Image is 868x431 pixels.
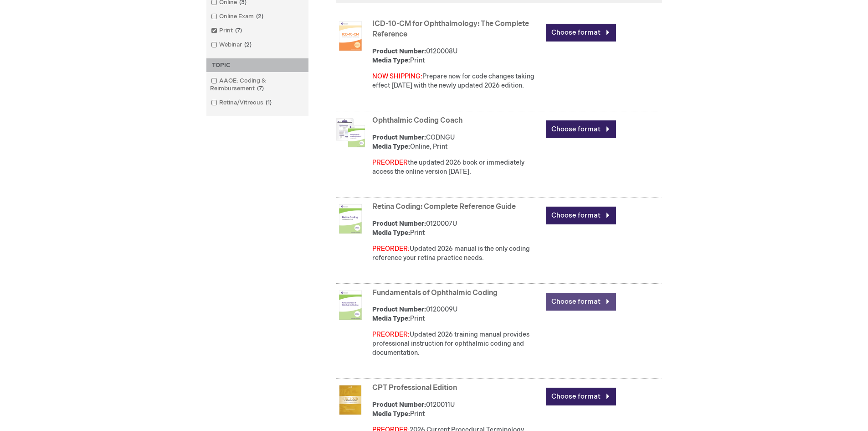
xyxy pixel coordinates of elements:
div: CODNGU Online, Print [372,133,541,151]
strong: Media Type: [372,143,410,151]
strong: Media Type: [372,410,410,418]
div: the updated 2026 book or immediately access the online version [DATE]. [372,158,541,177]
p: Updated 2026 training manual provides professional instruction for ophthalmic coding and document... [372,330,541,358]
img: Ophthalmic Coding Coach [336,118,365,147]
a: Choose format [546,207,616,224]
span: 2 [242,41,254,48]
a: Retina Coding: Complete Reference Guide [372,203,516,211]
a: Choose format [546,120,616,138]
a: Print7 [209,26,246,35]
span: 7 [233,27,244,34]
strong: Product Number: [372,306,426,313]
img: ICD-10-CM for Ophthalmology: The Complete Reference [336,21,365,51]
a: ICD-10-CM for Ophthalmology: The Complete Reference [372,20,529,39]
font: NOW SHIPPING: [372,73,422,80]
strong: Media Type: [372,57,410,64]
a: Webinar2 [209,41,255,49]
strong: Product Number: [372,134,426,141]
img: Retina Coding: Complete Reference Guide [336,204,365,234]
a: Choose format [546,388,616,405]
strong: Product Number: [372,220,426,228]
a: Choose format [546,24,616,42]
img: Fundamentals of Ophthalmic Coding [336,291,365,320]
div: 0120007U Print [372,219,541,238]
a: Choose format [546,293,616,311]
div: 0120008U Print [372,47,541,65]
strong: Product Number: [372,401,426,409]
div: Prepare now for code changes taking effect [DATE] with the newly updated 2026 edition. [372,72,541,90]
img: CPT Professional Edition [336,385,365,415]
a: Online Exam2 [209,12,267,21]
strong: Media Type: [372,229,410,237]
span: 7 [255,85,266,92]
font: PREORDER: [372,331,410,338]
a: Retina/Vitreous1 [209,99,275,107]
div: 0120009U Print [372,305,541,323]
a: AAOE: Coding & Reimbursement7 [209,77,306,93]
div: TOPIC [206,58,308,73]
a: CPT Professional Edition [372,384,457,392]
font: PREORDER [372,159,408,166]
strong: Product Number: [372,47,426,55]
p: Updated 2026 manual is the only coding reference your retina practice needs. [372,244,541,263]
a: Fundamentals of Ophthalmic Coding [372,289,498,297]
span: 2 [254,13,266,20]
strong: Media Type: [372,315,410,322]
font: PREORDER: [372,245,410,253]
a: Ophthalmic Coding Coach [372,116,462,125]
div: 0120011U Print [372,400,541,419]
span: 1 [263,99,274,106]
